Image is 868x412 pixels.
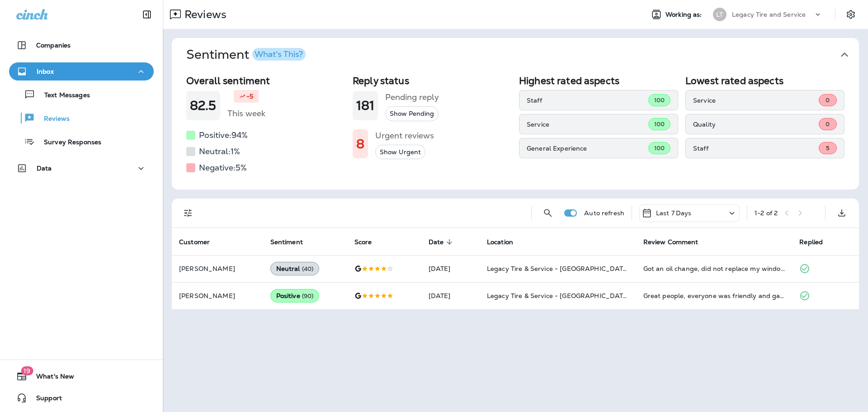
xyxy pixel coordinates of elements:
[487,292,742,300] span: Legacy Tire & Service - [GEOGRAPHIC_DATA] (formerly Magic City Tire & Service)
[302,292,314,300] span: ( 90 )
[487,238,513,246] span: Location
[179,238,222,246] span: Customer
[654,120,665,128] span: 100
[35,91,90,100] p: Text Messages
[375,128,434,143] h5: Urgent reviews
[270,238,303,246] span: Sentiment
[9,109,154,128] button: Reviews
[665,11,704,19] span: Working as:
[9,159,154,177] button: Data
[732,11,806,18] p: Legacy Tire and Service
[179,204,197,222] button: Filters
[799,238,835,246] span: Replied
[643,291,785,300] div: Great people, everyone was friendly and gave me a fair price for the removal and installation of ...
[353,75,512,86] h2: Reply status
[654,144,665,152] span: 100
[519,75,678,86] h2: Highest rated aspects
[527,121,648,128] p: Service
[693,97,819,104] p: Service
[693,145,819,152] p: Staff
[9,62,154,81] button: Inbox
[35,138,101,147] p: Survey Responses
[826,120,830,128] span: 0
[179,38,866,71] button: SentimentWhat's This?
[385,90,439,104] h5: Pending reply
[270,262,320,275] div: Neutral
[179,265,256,272] p: [PERSON_NAME]
[643,238,710,246] span: Review Comment
[179,238,210,246] span: Customer
[643,238,698,246] span: Review Comment
[181,8,226,21] p: Reviews
[833,204,851,222] button: Export as CSV
[37,68,54,75] p: Inbox
[539,204,557,222] button: Search Reviews
[487,265,742,273] span: Legacy Tire & Service - [GEOGRAPHIC_DATA] (formerly Magic City Tire & Service)
[9,367,154,385] button: 19What's New
[255,50,303,58] div: What's This?
[199,161,247,175] h5: Negative: 5 %
[186,47,306,62] h1: Sentiment
[584,209,624,217] p: Auto refresh
[713,8,726,21] div: LT
[375,145,425,160] button: Show Urgent
[685,75,844,86] h2: Lowest rated aspects
[693,121,819,128] p: Quality
[643,264,785,273] div: Got an oil change, did not replace my window sticker, left the old Express Oil reminder sticker. ...
[134,5,160,24] button: Collapse Sidebar
[527,97,648,104] p: Staff
[356,137,364,152] h1: 8
[826,144,830,152] span: 5
[37,165,52,172] p: Data
[487,238,525,246] span: Location
[527,145,648,152] p: General Experience
[354,238,384,246] span: Score
[9,389,154,407] button: Support
[385,106,439,121] button: Show Pending
[246,92,253,101] p: -5
[843,6,859,23] button: Settings
[27,373,74,384] span: What's New
[227,106,265,121] h5: This week
[172,71,859,189] div: SentimentWhat's This?
[27,394,62,405] span: Support
[421,255,480,282] td: [DATE]
[270,289,320,303] div: Positive
[302,265,314,273] span: ( 40 )
[9,85,154,104] button: Text Messages
[9,36,154,54] button: Companies
[9,132,154,151] button: Survey Responses
[199,144,240,159] h5: Neutral: 1 %
[755,209,778,217] div: 1 - 2 of 2
[429,238,456,246] span: Date
[199,128,248,142] h5: Positive: 94 %
[354,238,372,246] span: Score
[35,115,70,123] p: Reviews
[21,366,33,375] span: 19
[36,42,71,49] p: Companies
[270,238,315,246] span: Sentiment
[252,48,306,61] button: What's This?
[656,209,692,217] p: Last 7 Days
[421,282,480,309] td: [DATE]
[429,238,444,246] span: Date
[799,238,823,246] span: Replied
[654,96,665,104] span: 100
[356,98,374,113] h1: 181
[826,96,830,104] span: 0
[186,75,345,86] h2: Overall sentiment
[179,292,256,299] p: [PERSON_NAME]
[190,98,217,113] h1: 82.5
